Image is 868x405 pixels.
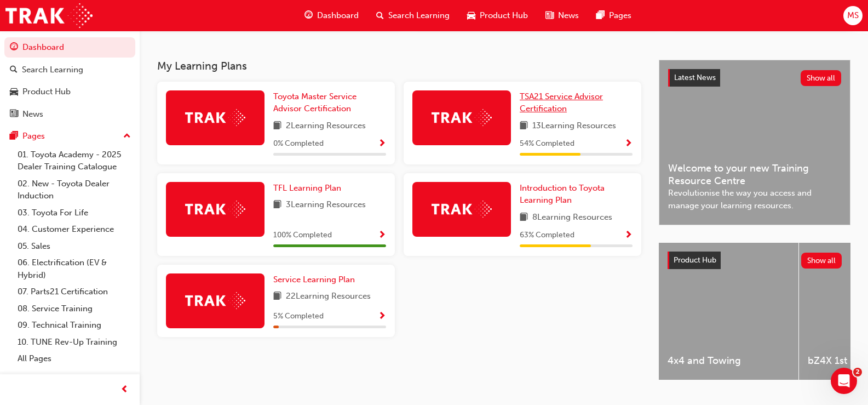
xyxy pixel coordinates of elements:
[4,35,135,126] button: DashboardSearch LearningProduct HubNews
[388,9,450,22] span: Search Learning
[378,312,386,322] span: Show Progress
[13,283,135,300] a: 07. Parts21 Certification
[378,139,386,149] span: Show Progress
[596,9,605,22] span: pages-icon
[273,198,281,212] span: book-icon
[273,119,281,133] span: book-icon
[378,310,386,323] button: Show Progress
[624,139,633,149] span: Show Progress
[378,231,386,241] span: Show Progress
[4,82,135,102] a: Product Hub
[5,3,93,28] img: Trak
[520,138,574,150] span: 54 % Completed
[609,9,631,22] span: Pages
[545,9,554,22] span: news-icon
[376,9,384,22] span: search-icon
[185,109,245,126] img: Trak
[273,273,359,286] a: Service Learning Plan
[273,229,332,242] span: 100 % Completed
[831,368,857,394] iframe: Intercom live chat
[668,355,790,367] span: 4x4 and Towing
[588,4,640,27] a: pages-iconPages
[624,229,633,242] button: Show Progress
[520,182,633,207] a: Introduction to Toyota Learning Plan
[120,383,129,397] span: prev-icon
[432,201,492,218] img: Trak
[286,198,366,212] span: 3 Learning Resources
[4,60,135,80] a: Search Learning
[185,292,245,309] img: Trak
[624,137,633,151] button: Show Progress
[801,70,842,86] button: Show all
[674,255,716,265] span: Product Hub
[520,229,574,242] span: 63 % Completed
[273,138,324,150] span: 0 % Completed
[458,4,537,27] a: car-iconProduct Hub
[532,211,612,225] span: 8 Learning Resources
[4,104,135,124] a: News
[10,65,18,75] span: search-icon
[520,183,605,206] span: Introduction to Toyota Learning Plan
[4,126,135,146] button: Pages
[13,146,135,175] a: 01. Toyota Academy - 2025 Dealer Training Catalogue
[668,252,842,269] a: Product HubShow all
[467,9,475,22] span: car-icon
[22,108,43,121] div: News
[659,243,798,380] a: 4x4 and Towing
[624,231,633,241] span: Show Progress
[13,175,135,204] a: 02. New - Toyota Dealer Induction
[520,90,633,115] a: TSA21 Service Advisor Certification
[286,119,366,133] span: 2 Learning Resources
[367,4,458,27] a: search-iconSearch Learning
[4,37,135,58] a: Dashboard
[157,60,641,72] h3: My Learning Plans
[10,132,18,141] span: pages-icon
[668,69,841,87] a: Latest NewsShow all
[480,9,528,22] span: Product Hub
[659,60,850,225] a: Latest NewsShow allWelcome to your new Training Resource CentreRevolutionise the way you access a...
[801,253,842,269] button: Show all
[13,238,135,255] a: 05. Sales
[537,4,588,27] a: news-iconNews
[273,275,355,284] span: Service Learning Plan
[317,9,359,22] span: Dashboard
[273,290,281,304] span: book-icon
[674,73,716,82] span: Latest News
[304,9,313,22] span: guage-icon
[273,183,341,193] span: TFL Learning Plan
[273,90,386,115] a: Toyota Master Service Advisor Certification
[378,137,386,151] button: Show Progress
[185,201,245,218] img: Trak
[13,350,135,367] a: All Pages
[13,254,135,283] a: 06. Electrification (EV & Hybrid)
[273,182,346,195] a: TFL Learning Plan
[520,211,528,225] span: book-icon
[22,64,83,76] div: Search Learning
[273,92,357,114] span: Toyota Master Service Advisor Certification
[668,162,841,187] span: Welcome to your new Training Resource Centre
[286,290,371,304] span: 22 Learning Resources
[10,87,18,97] span: car-icon
[520,119,528,133] span: book-icon
[123,129,131,144] span: up-icon
[13,334,135,351] a: 10. TUNE Rev-Up Training
[853,368,862,377] span: 2
[558,9,579,22] span: News
[847,9,859,22] span: MS
[10,110,18,119] span: news-icon
[668,187,841,212] span: Revolutionise the way you access and manage your learning resources.
[273,310,324,323] span: 5 % Completed
[22,85,71,98] div: Product Hub
[13,300,135,317] a: 08. Service Training
[10,43,18,53] span: guage-icon
[432,109,492,126] img: Trak
[296,4,367,27] a: guage-iconDashboard
[843,6,863,25] button: MS
[378,229,386,242] button: Show Progress
[13,204,135,221] a: 03. Toyota For Life
[520,92,603,114] span: TSA21 Service Advisor Certification
[532,119,616,133] span: 13 Learning Resources
[22,130,45,142] div: Pages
